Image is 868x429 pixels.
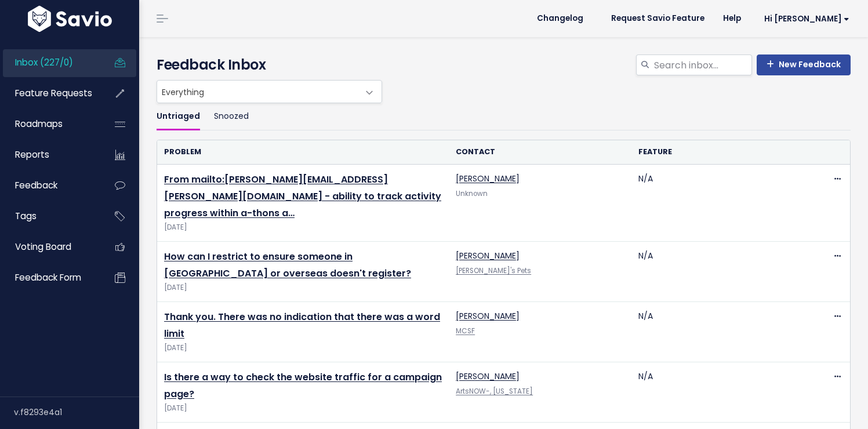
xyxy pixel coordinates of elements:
[15,148,49,161] span: Reports
[157,103,851,130] ul: Filter feature requests
[164,402,442,415] span: [DATE]
[157,81,358,103] span: Everything
[157,140,449,164] th: Problem
[164,250,411,280] a: How can I restrict to ensure someone in [GEOGRAPHIC_DATA] or overseas doesn't register?
[15,241,71,253] span: Voting Board
[456,370,520,382] a: [PERSON_NAME]
[602,10,714,27] a: Request Savio Feature
[15,56,73,68] span: Inbox (227/0)
[15,210,37,222] span: Tags
[456,189,488,198] span: Unknown
[15,118,63,130] span: Roadmaps
[157,54,851,75] h4: Feedback Inbox
[456,326,475,336] a: MCSF
[3,172,96,199] a: Feedback
[764,14,849,23] span: Hi [PERSON_NAME]
[3,49,96,76] a: Inbox (227/0)
[15,87,92,99] span: Feature Requests
[456,173,520,184] a: [PERSON_NAME]
[537,14,583,23] span: Changelog
[456,310,520,322] a: [PERSON_NAME]
[157,103,200,130] a: Untriaged
[3,80,96,107] a: Feature Requests
[15,271,81,283] span: Feedback form
[449,140,631,164] th: Contact
[631,362,813,422] td: N/A
[456,250,520,261] a: [PERSON_NAME]
[164,370,442,401] a: Is there a way to check the website traffic for a campaign page?
[3,203,96,230] a: Tags
[631,301,813,362] td: N/A
[714,10,750,27] a: Help
[164,310,440,340] a: Thank you. There was no indication that there was a word limit
[214,103,249,130] a: Snoozed
[456,387,533,396] a: ArtsNOW-, [US_STATE]
[757,54,851,75] a: New Feedback
[653,54,752,75] input: Search inbox...
[164,342,442,354] span: [DATE]
[631,140,813,164] th: Feature
[3,264,96,291] a: Feedback form
[164,282,442,294] span: [DATE]
[15,179,57,191] span: Feedback
[3,141,96,168] a: Reports
[3,111,96,137] a: Roadmaps
[456,266,531,275] a: [PERSON_NAME]'s Pets
[25,6,115,32] img: logo-white.9d6f32f41409.svg
[157,80,382,103] span: Everything
[631,165,813,242] td: N/A
[14,397,139,427] div: v.f8293e4a1
[631,241,813,301] td: N/A
[3,234,96,260] a: Voting Board
[750,10,859,28] a: Hi [PERSON_NAME]
[164,221,442,234] span: [DATE]
[164,173,441,220] a: From mailto:[PERSON_NAME][EMAIL_ADDRESS][PERSON_NAME][DOMAIN_NAME] - ability to track activity pr...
